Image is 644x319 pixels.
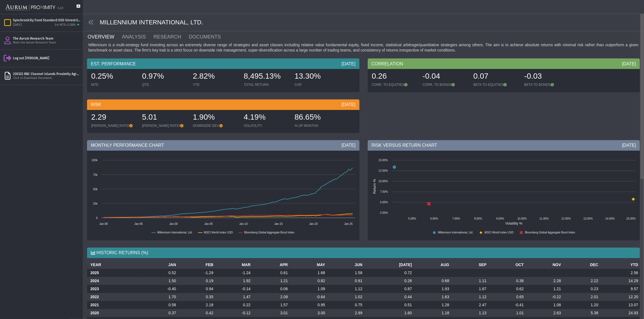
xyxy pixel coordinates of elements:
td: 1.01 [488,309,525,317]
div: 2.82% [193,71,238,83]
a: ANALYSIS [121,31,153,42]
td: 2.28 [525,277,563,285]
td: 0.37 [140,309,178,317]
td: 0.95 [290,301,327,309]
td: 0.22 [215,301,252,309]
td: 1.70 [140,293,178,301]
td: 2.18 [178,301,215,309]
div: [PERSON_NAME] RATIO [142,124,187,128]
td: 2.56 [600,269,640,277]
div: MILLENNIUM INTERNATIONAL, LTD. [84,14,644,31]
td: -0.22 [525,293,563,301]
th: YTD [600,261,640,269]
text: 12.00% [561,217,571,220]
td: 1.58 [327,269,364,277]
td: 0.19 [178,277,215,285]
td: 1.21 [525,285,563,293]
div: -0.04 [423,71,468,83]
span: 0.25% [91,72,113,80]
text: Jan-25 [344,222,353,225]
text: 10.00% [517,217,527,220]
text: 10.00% [378,180,388,183]
th: [DATE] [364,261,414,269]
div: 86.65% [295,112,340,124]
th: NOV [525,261,563,269]
td: 1.02 [327,293,364,301]
text: Jan-90 [99,222,108,225]
td: 1.18 [414,309,451,317]
th: AUG [414,261,451,269]
td: 1.67 [451,285,488,293]
th: 2024 [87,277,140,285]
th: FEB [178,261,215,269]
td: 0.23 [562,285,600,293]
td: 1.50 [140,277,178,285]
div: [DATE] [341,61,355,67]
th: OCT [488,261,525,269]
text: Jan-15 [274,222,283,225]
td: -0.40 [140,285,178,293]
div: 4.19% [244,112,289,124]
text: 8.00% [474,217,482,220]
th: MAY [290,261,327,269]
text: Bloomberg Global Aggregate Bond Index [244,231,295,234]
th: JUN [327,261,364,269]
text: MSCI World Index USD [484,231,513,234]
th: 2020 [87,309,140,317]
td: 0.36 [488,277,525,285]
div: [DATE] [341,102,355,108]
td: 13.07 [600,301,640,309]
td: 2.99 [327,309,364,317]
text: 75k [93,173,98,176]
div: Est MTD: 0.28% [55,23,75,27]
td: 0.51 [364,301,414,309]
th: 2021 [87,301,140,309]
div: CAR [295,83,340,87]
div: BETA TO BONDS [524,83,570,87]
td: 0.62 [488,285,525,293]
td: 1.47 [215,293,252,301]
td: 1.68 [290,269,327,277]
a: OVERVIEW [87,31,121,42]
td: 3.00 [290,309,327,317]
text: 14.00% [605,217,615,220]
td: 24.93 [600,309,640,317]
td: 1.28 [414,301,451,309]
td: 1.92 [215,277,252,285]
div: 5.0.1 [57,6,64,11]
td: 1.20 [562,301,600,309]
td: 0.06 [252,285,290,293]
div: EST. PERFORMANCE [87,58,359,69]
td: 1.12 [451,293,488,301]
div: Meet the Aurum Research Team [13,41,81,45]
td: 0.91 [327,277,364,285]
div: 0.07 [474,71,519,83]
span: 0.26 [372,72,387,80]
div: RISK [87,99,359,110]
div: [DATE] [622,61,636,67]
text: 25k [93,202,98,205]
th: SEP [451,261,488,269]
div: 8,495.13% [244,71,289,83]
td: 1.12 [327,285,364,293]
div: -0.03 [524,71,570,83]
td: 0.82 [290,277,327,285]
text: MSCI World Index USD [204,231,233,234]
text: 100k [91,159,98,162]
td: 1.08 [525,301,563,309]
td: 0.94 [178,285,215,293]
a: RESEARCH [153,31,188,42]
div: 2.29 [91,112,136,124]
td: 0.61 [252,269,290,277]
td: 1.09 [290,285,327,293]
text: 15.00% [378,159,388,162]
td: 12.20 [600,293,640,301]
td: 0.26 [364,277,414,285]
div: 1.90% [193,112,238,124]
td: -0.41 [488,301,525,309]
td: 0.65 [488,293,525,301]
text: Jan-05 [204,222,213,225]
div: MONTHLY PERFORMANCE CHART [87,140,359,151]
text: 15.00% [626,217,636,220]
text: 0 [96,217,98,220]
